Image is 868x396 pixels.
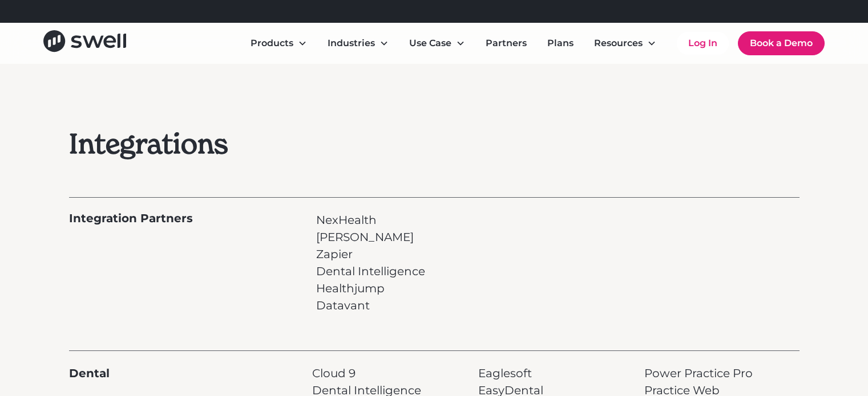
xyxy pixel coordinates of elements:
a: Partners [477,32,536,55]
a: Log In [677,32,729,55]
div: Dental [69,365,110,382]
h3: Integration Partners [69,211,193,225]
div: Resources [585,32,665,55]
a: home [43,30,126,56]
p: NexHealth [PERSON_NAME] Zapier Dental Intelligence Healthjump Datavant [316,211,425,314]
div: Industries [328,36,375,50]
div: Products [241,32,316,55]
div: Products [251,36,293,50]
a: Plans [538,32,583,55]
h2: Integrations [69,128,507,161]
a: Book a Demo [738,31,825,55]
div: Use Case [400,32,474,55]
div: Industries [318,32,398,55]
div: Use Case [409,36,451,50]
div: Resources [594,36,643,50]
